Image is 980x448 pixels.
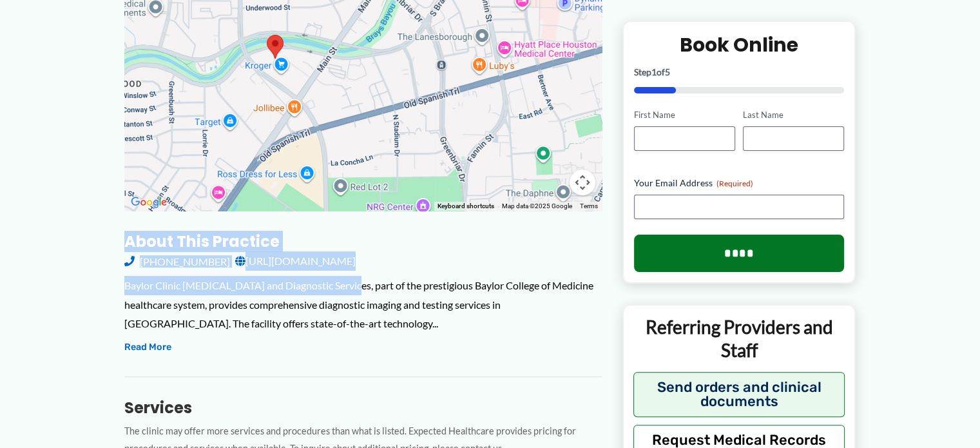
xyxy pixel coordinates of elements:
span: 1 [651,66,657,77]
button: Send orders and clinical documents [633,371,845,416]
label: First Name [634,109,735,121]
span: (Required) [716,179,753,188]
a: Open this area in Google Maps (opens a new window) [128,194,170,211]
button: Map camera controls [570,170,595,195]
button: Read More [124,340,171,355]
p: Step of [634,68,845,77]
a: [URL][DOMAIN_NAME] [235,251,356,271]
img: Google [128,194,170,211]
label: Your Email Address [634,177,845,190]
label: Last Name [743,109,844,121]
a: [PHONE_NUMBER] [124,251,230,271]
h3: Services [124,398,602,418]
div: Baylor Clinic [MEDICAL_DATA] and Diagnostic Services, part of the prestigious Baylor College of M... [124,276,602,333]
span: 5 [665,66,670,77]
a: Terms (opens in new tab) [580,202,598,209]
h3: About this practice [124,231,602,251]
p: Referring Providers and Staff [633,315,845,362]
h2: Book Online [634,32,845,57]
button: Keyboard shortcuts [437,202,494,211]
span: Map data ©2025 Google [502,202,572,209]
